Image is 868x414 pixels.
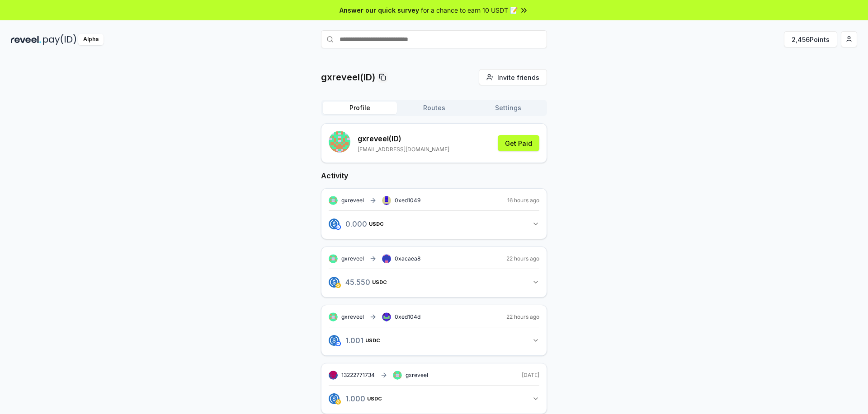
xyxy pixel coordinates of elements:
[358,146,449,153] p: [EMAIL_ADDRESS][DOMAIN_NAME]
[421,5,518,15] span: for a chance to earn 10 USDT 📝
[329,391,539,406] button: 1.000USDC
[507,197,539,204] span: 16 hours ago
[329,219,340,229] img: logo.png
[397,102,471,114] button: Routes
[329,335,340,346] img: logo.png
[78,34,104,45] div: Alpha
[341,313,364,321] span: gxreveel
[358,133,449,144] p: gxreveel (ID)
[497,73,539,82] span: Invite friends
[335,341,341,346] img: base-network.png
[506,313,539,321] span: 22 hours ago
[369,221,384,227] span: USDC
[43,34,76,45] img: pay_id
[506,255,539,262] span: 22 hours ago
[341,197,364,204] span: gxreveel
[321,170,547,181] h2: Activity
[367,396,382,401] span: USDC
[335,399,341,405] img: logo.png
[479,69,547,85] button: Invite friends
[329,216,539,232] button: 0.000USDC
[329,393,340,404] img: logo.png
[341,372,375,379] span: 13222771734
[341,255,364,262] span: gxreveel
[340,5,419,15] span: Answer our quick survey
[329,274,539,290] button: 45.550USDC
[329,333,539,348] button: 1.001USDC
[11,34,41,45] img: reveel_dark
[471,102,545,114] button: Settings
[321,71,375,84] p: gxreveel(ID)
[784,31,837,47] button: 2,456Points
[335,283,341,288] img: logo.png
[329,277,340,288] img: logo.png
[395,255,420,262] span: 0xacaea8
[395,197,420,204] span: 0xed1049
[406,372,428,379] span: gxreveel
[335,224,341,230] img: base-network.png
[323,102,397,114] button: Profile
[522,372,539,379] span: [DATE]
[395,313,420,320] span: 0xed104d
[498,135,539,151] button: Get Paid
